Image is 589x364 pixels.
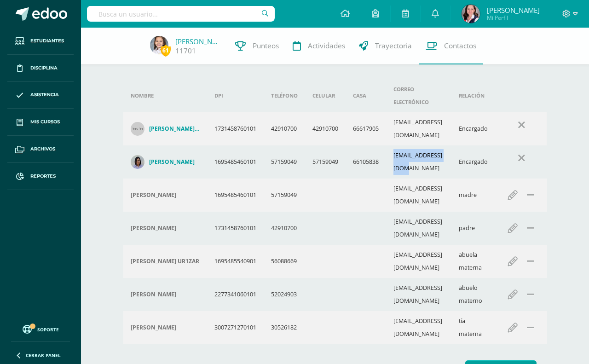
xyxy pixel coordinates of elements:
a: Contactos [419,28,483,64]
td: 57159049 [264,145,305,179]
span: Actividades [308,41,345,51]
td: padre [451,212,497,245]
div: CAMILA BRIZ TORIELLO [131,324,200,331]
th: Celular [305,79,346,112]
td: [EMAIL_ADDRESS][DOMAIN_NAME] [386,245,451,278]
td: [EMAIL_ADDRESS][DOMAIN_NAME] [386,179,451,212]
div: VILMA LIGIA UR'IZAR [131,258,200,265]
a: Asistencia [7,82,74,109]
td: 66617905 [346,112,386,145]
th: Teléfono [264,79,305,112]
img: c3679814e28f30bdcee83d43f4fd6f78.png [131,155,144,169]
td: [EMAIL_ADDRESS][DOMAIN_NAME] [386,278,451,311]
span: Disciplina [30,64,58,72]
th: Nombre [123,79,207,112]
td: 52024903 [264,278,305,311]
a: Reportes [7,163,74,190]
span: Soporte [37,326,59,333]
td: [EMAIL_ADDRESS][DOMAIN_NAME] [386,145,451,179]
td: 2277341060101 [207,278,264,311]
h4: [PERSON_NAME] [PERSON_NAME] [149,125,200,133]
h4: [PERSON_NAME] [131,291,176,298]
a: [PERSON_NAME] [PERSON_NAME] [131,122,200,136]
td: 57159049 [305,145,346,179]
td: 1731458760101 [207,212,264,245]
input: Busca un usuario... [87,6,275,22]
td: [EMAIL_ADDRESS][DOMAIN_NAME] [386,112,451,145]
a: [PERSON_NAME] [131,155,200,169]
a: Mis cursos [7,109,74,136]
img: 03ff0526453eeaa6c283339c1e1f4035.png [462,5,480,23]
span: Cerrar panel [26,352,61,358]
h4: [PERSON_NAME] [131,225,176,232]
td: 1695485460101 [207,145,264,179]
span: Reportes [30,173,56,180]
div: ANGEL JUÁREZ [131,225,200,232]
td: madre [451,179,497,212]
div: JULIO BRIZ EYSSEN [131,291,200,298]
td: [EMAIL_ADDRESS][DOMAIN_NAME] [386,311,451,344]
td: 1695485460101 [207,179,264,212]
img: 30x30 [131,122,144,136]
td: 1695485540901 [207,245,264,278]
a: [PERSON_NAME] [175,37,221,46]
th: Relación [451,79,497,112]
td: 56088669 [264,245,305,278]
div: LIGIA BRIZ [131,191,200,199]
td: Encargado [451,145,497,179]
img: 318701cfd8c52f1a26cab274c5dd7894.png [150,36,168,54]
th: Casa [346,79,386,112]
td: 66105838 [346,145,386,179]
th: DPI [207,79,264,112]
a: 11701 [175,46,196,56]
td: 42910700 [264,212,305,245]
span: Asistencia [30,91,59,98]
td: 42910700 [305,112,346,145]
h4: [PERSON_NAME] [131,324,176,331]
a: Trayectoria [352,28,419,64]
td: 30526182 [264,311,305,344]
td: 42910700 [264,112,305,145]
span: [PERSON_NAME] [487,6,540,15]
td: 1731458760101 [207,112,264,145]
span: 61 [161,45,171,56]
a: Archivos [7,136,74,163]
td: tía materna [451,311,497,344]
a: Punteos [228,28,286,64]
a: Actividades [286,28,352,64]
span: Mis cursos [30,118,60,126]
a: Estudiantes [7,28,74,55]
h4: [PERSON_NAME] [149,158,195,166]
span: Estudiantes [30,37,64,45]
a: Disciplina [7,55,74,82]
a: Soporte [11,323,70,335]
th: Correo electrónico [386,79,451,112]
span: Punteos [253,41,279,51]
td: Encargado [451,112,497,145]
h4: [PERSON_NAME] UR'IZAR [131,258,199,265]
td: [EMAIL_ADDRESS][DOMAIN_NAME] [386,212,451,245]
span: Contactos [444,41,476,51]
h4: [PERSON_NAME] [131,191,176,199]
span: Mi Perfil [487,14,540,22]
td: abuelo materno [451,278,497,311]
td: 3007271270101 [207,311,264,344]
td: 57159049 [264,179,305,212]
td: abuela materna [451,245,497,278]
span: Trayectoria [375,41,412,51]
span: Archivos [30,145,55,153]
